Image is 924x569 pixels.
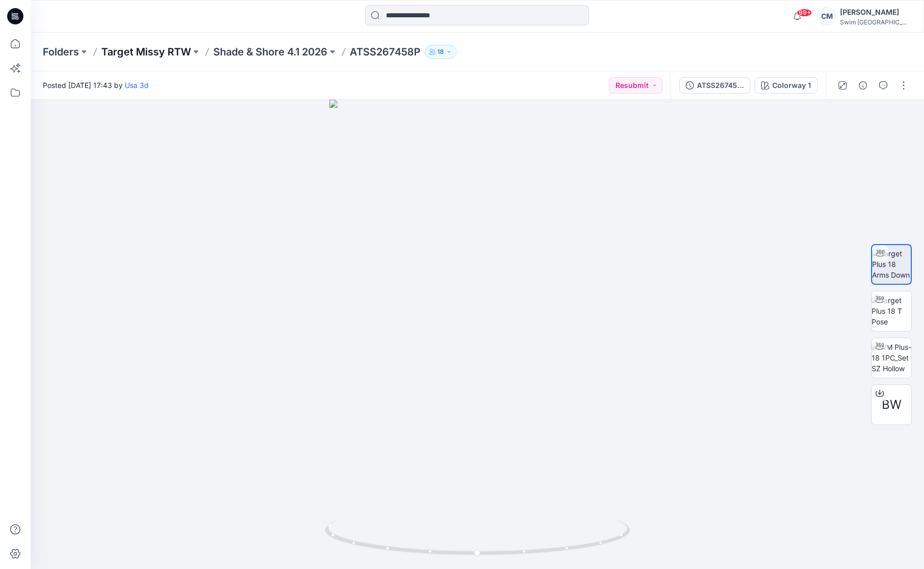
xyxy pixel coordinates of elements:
[43,80,149,91] span: Posted [DATE] 17:43 by
[872,248,911,280] img: Target Plus 18 Arms Down
[872,342,911,374] img: WM Plus-18 1PC_Set SZ Hollow
[855,77,871,94] button: Details
[882,396,902,414] span: BW
[797,9,812,17] span: 99+
[213,45,327,59] a: Shade & Shore 4.1 2026
[872,295,911,327] img: Target Plus 18 T Pose
[350,45,421,59] p: ATSS267458P
[437,46,444,57] p: 18
[101,45,191,59] a: Target Missy RTW
[840,18,911,26] div: Swim [GEOGRAPHIC_DATA]
[125,81,149,89] a: Usa 3d
[772,80,811,91] div: Colorway 1
[840,6,911,18] div: [PERSON_NAME]
[679,77,750,94] button: ATSS267458P
[818,7,836,25] div: CM
[43,45,79,59] a: Folders
[697,80,744,91] div: ATSS267458P
[425,45,457,59] button: 18
[754,77,818,94] button: Colorway 1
